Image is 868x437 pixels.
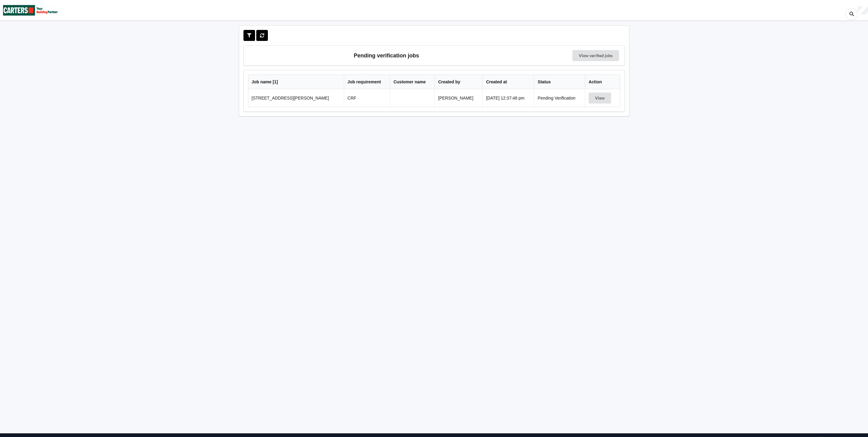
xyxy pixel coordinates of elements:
button: View [589,93,611,104]
a: View [589,96,612,100]
th: Status [534,75,585,89]
th: Created by [434,75,482,89]
div: User Profile [858,6,868,15]
td: [DATE] 12:37:48 pm [482,89,534,107]
td: Pending Verification [534,89,585,107]
th: Action [585,75,620,89]
td: [PERSON_NAME] [434,89,482,107]
th: Job requirement [344,75,390,89]
h3: Pending verification jobs [248,50,525,61]
img: Carters [3,0,58,20]
a: View verified jobs [572,50,619,61]
td: [STREET_ADDRESS][PERSON_NAME] [248,89,344,107]
th: Job name [ 1 ] [248,75,344,89]
td: CRF [344,89,390,107]
th: Customer name [390,75,434,89]
th: Created at [482,75,534,89]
